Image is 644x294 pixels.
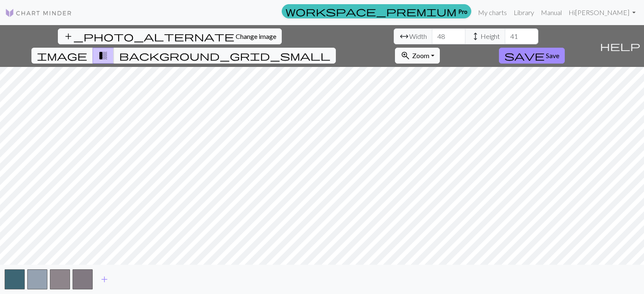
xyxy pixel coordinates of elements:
[504,50,545,61] span: save
[399,31,409,42] span: arrow_range
[395,48,440,64] button: Zoom
[409,31,427,41] span: Width
[63,31,234,42] span: add_photo_alternate
[282,4,471,18] a: Pro
[596,25,644,67] button: Help
[5,8,72,18] img: Logo
[538,4,565,21] a: Manual
[412,51,429,59] span: Zoom
[480,31,500,41] span: Height
[236,32,276,40] span: Change image
[119,50,330,61] span: background_grid_small
[565,4,639,21] a: Hi[PERSON_NAME]
[98,50,108,61] span: transition_fade
[499,48,565,64] button: Save
[99,274,109,285] span: add
[546,51,559,59] span: Save
[400,50,410,61] span: zoom_in
[510,4,538,21] a: Library
[600,40,640,52] span: help
[37,50,87,61] span: image
[94,271,115,287] button: Add color
[58,28,282,44] button: Change image
[286,5,457,17] span: workspace_premium
[470,31,480,42] span: height
[475,4,510,21] a: My charts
